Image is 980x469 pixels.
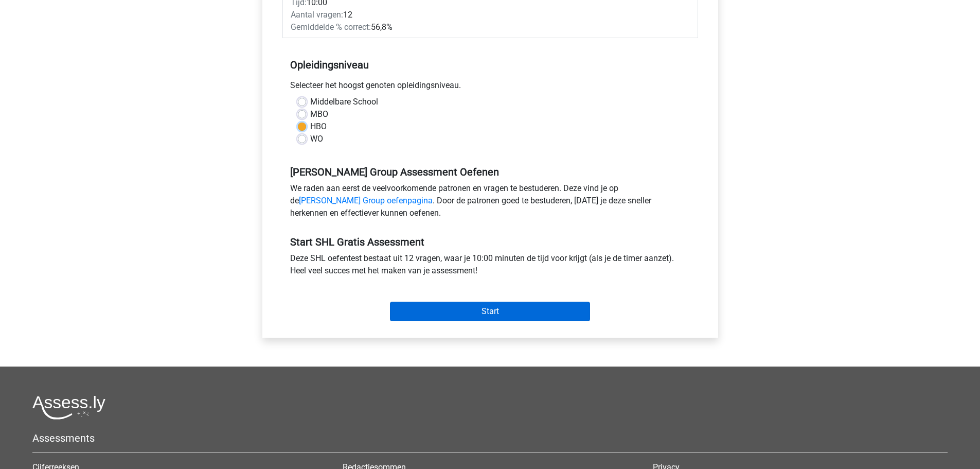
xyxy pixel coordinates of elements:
div: Selecteer het hoogst genoten opleidingsniveau. [282,79,698,96]
label: MBO [310,108,328,120]
a: [PERSON_NAME] Group oefenpagina [299,196,433,205]
h5: Start SHL Gratis Assessment [290,236,690,248]
label: Middelbare School [310,96,378,108]
span: Gemiddelde % correct: [291,22,371,32]
div: We raden aan eerst de veelvoorkomende patronen en vragen te bestuderen. Deze vind je op de . Door... [282,182,698,223]
label: WO [310,133,323,145]
input: Start [390,302,590,321]
span: Aantal vragen: [291,10,343,20]
h5: Assessments [32,432,948,444]
img: Assessly logo [32,395,105,420]
div: Deze SHL oefentest bestaat uit 12 vragen, waar je 10:00 minuten de tijd voor krijgt (als je de ti... [282,252,698,281]
div: 56,8% [283,21,559,33]
h5: Opleidingsniveau [290,55,690,75]
label: HBO [310,120,327,133]
h5: [PERSON_NAME] Group Assessment Oefenen [290,166,690,178]
div: 12 [283,9,559,21]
